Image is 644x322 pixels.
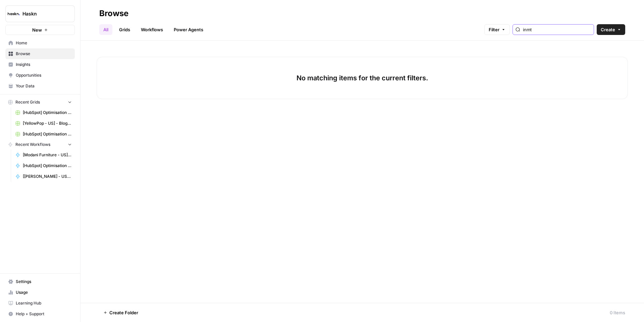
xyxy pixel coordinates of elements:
[597,24,625,35] button: Create
[23,120,72,126] span: [YellowPop - US] - Blog Articles - 1000 words
[16,300,72,306] span: Learning Hub
[16,279,72,285] span: Settings
[12,107,75,118] a: [HubSpot] Optimisation - Articles de blog + outils (OBSOLETE)
[23,163,72,169] span: [HubSpot] Optimisation - Articles de blog + outils (OBSOLETE)
[12,171,75,182] a: [[PERSON_NAME] - US] - Pages catégories - 500 mots
[23,152,72,158] span: [Modani Furniture - US] Pages catégories
[489,26,499,33] span: Filter
[12,118,75,129] a: [YellowPop - US] - Blog Articles - 1000 words
[16,51,72,57] span: Browse
[99,307,142,318] button: Create Folder
[5,5,75,22] button: Workspace: Haskn
[523,26,591,33] input: Search
[15,142,50,148] span: Recent Workflows
[23,131,72,137] span: [HubSpot] Optimisation - Articles de blog (V2) Grid
[23,173,72,179] span: [[PERSON_NAME] - US] - Pages catégories - 500 mots
[5,38,75,48] a: Home
[5,48,75,59] a: Browse
[5,70,75,81] a: Opportunities
[5,139,75,150] button: Recent Workflows
[22,10,63,17] span: Haskn
[16,72,72,78] span: Opportunities
[16,40,72,46] span: Home
[601,26,615,33] span: Create
[99,24,112,35] a: All
[99,8,128,19] div: Browse
[12,150,75,160] a: [Modani Furniture - US] Pages catégories
[137,24,167,35] a: Workflows
[109,309,138,316] span: Create Folder
[5,59,75,70] a: Insights
[12,160,75,171] a: [HubSpot] Optimisation - Articles de blog + outils (OBSOLETE)
[32,27,42,33] span: New
[12,129,75,139] a: [HubSpot] Optimisation - Articles de blog (V2) Grid
[16,289,72,295] span: Usage
[5,97,75,107] button: Recent Grids
[5,309,75,319] button: Help + Support
[8,8,20,20] img: Haskn Logo
[297,73,428,83] p: No matching items for the current filters.
[5,287,75,298] a: Usage
[15,99,40,105] span: Recent Grids
[23,110,72,116] span: [HubSpot] Optimisation - Articles de blog + outils (OBSOLETE)
[16,62,72,68] span: Insights
[484,24,510,35] button: Filter
[5,298,75,309] a: Learning Hub
[610,309,625,316] div: 0 Items
[16,83,72,89] span: Your Data
[5,25,75,35] button: New
[5,81,75,91] a: Your Data
[170,24,207,35] a: Power Agents
[16,311,72,317] span: Help + Support
[5,276,75,287] a: Settings
[115,24,134,35] a: Grids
